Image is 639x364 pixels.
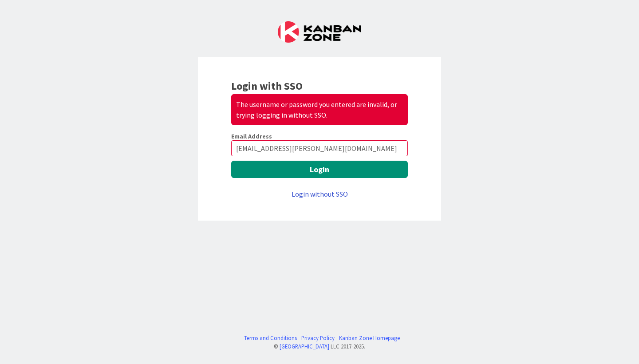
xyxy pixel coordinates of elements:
[231,132,272,140] label: Email Address
[301,334,335,342] a: Privacy Policy
[231,94,408,125] div: The username or password you entered are invalid, or trying logging in without SSO.
[339,334,400,342] a: Kanban Zone Homepage
[244,334,297,342] a: Terms and Conditions
[231,161,408,178] button: Login
[278,21,361,43] img: Kanban Zone
[280,343,329,350] a: [GEOGRAPHIC_DATA]
[240,342,400,351] div: © LLC 2017- 2025 .
[231,79,303,93] b: Login with SSO
[292,190,348,198] a: Login without SSO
